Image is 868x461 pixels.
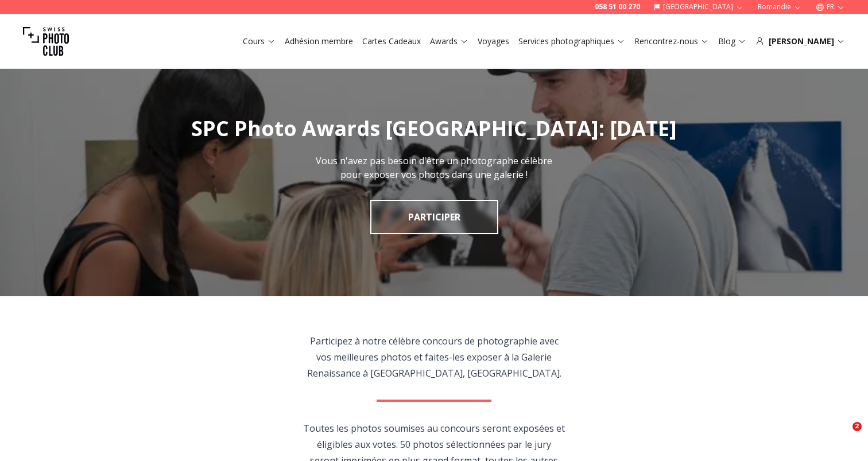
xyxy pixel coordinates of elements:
[370,200,498,234] a: PARTICIPER
[280,33,358,49] button: Adhésion membre
[518,36,625,47] a: Services photographiques
[285,36,353,47] a: Adhésion membre
[630,33,714,49] button: Rencontrez-nous
[358,33,425,49] button: Cartes Cadeaux
[755,36,845,47] div: [PERSON_NAME]
[430,36,468,47] a: Awards
[425,33,473,49] button: Awards
[514,33,630,49] button: Services photographiques
[829,422,857,450] iframe: Intercom live chat
[238,33,280,49] button: Cours
[473,33,514,49] button: Voyages
[23,18,69,64] img: Swiss photo club
[305,154,563,181] p: Vous n'avez pas besoin d'être un photographe célèbre pour exposer vos photos dans une galerie !
[362,36,421,47] a: Cartes Cadeaux
[718,36,746,47] a: Blog
[303,333,565,381] p: Participez à notre célèbre concours de photographie avec vos meilleures photos et faites-les expo...
[243,36,276,47] a: Cours
[595,2,640,11] a: 058 51 00 270
[714,33,751,49] button: Blog
[478,36,509,47] a: Voyages
[852,422,862,431] span: 2
[634,36,709,47] a: Rencontrez-nous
